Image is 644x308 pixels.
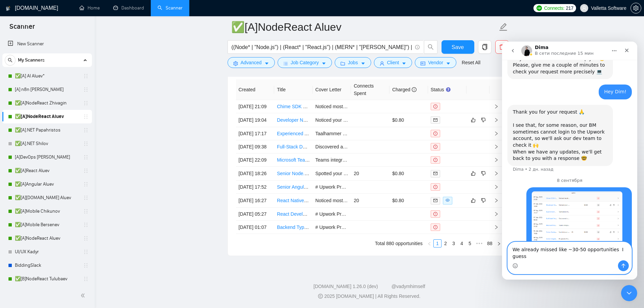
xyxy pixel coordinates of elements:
th: Status [428,79,467,100]
li: Next 5 Pages [474,239,485,247]
span: copyright [318,294,323,299]
a: ✅[A]Mobile Chikunov [15,205,79,218]
button: setting [630,3,641,14]
span: mail [433,118,437,122]
button: right [495,239,503,247]
span: Connects: [544,4,564,12]
span: Vendor [428,59,443,66]
span: dislike [481,171,486,176]
span: holder [83,87,89,92]
span: idcard [421,61,425,66]
textarea: Ваше сообщение... [6,200,129,219]
button: dislike [479,169,487,177]
span: exclamation-circle [433,132,437,136]
a: Chime SDK Video Call Web App [277,104,345,109]
input: Search Freelance Jobs... [232,43,412,51]
a: ✅[A].NET Shilov [15,137,79,150]
td: React Native & Web Developer for Smart Receipt & Price Tracking MVP [274,194,313,208]
span: Scanner [4,22,40,36]
a: 88 [485,240,495,247]
li: 1 [433,239,442,247]
button: settingAdvancedcaret-down [228,57,275,68]
span: edit [499,23,508,31]
button: delete [495,40,509,54]
a: dashboardDashboard [113,5,144,11]
span: holder [83,155,89,160]
span: right [494,104,499,109]
td: [DATE] 16:27 [236,194,275,208]
button: copy [478,40,492,54]
td: Backend Typescript Engineer [274,221,313,234]
span: right [494,171,499,176]
button: idcardVendorcaret-down [415,57,456,68]
span: user [380,61,384,66]
span: holder [83,263,89,268]
button: like [469,116,477,124]
span: like [471,198,476,203]
span: setting [631,5,641,11]
a: ✅[A]NodeReact Zhivagin [15,96,79,110]
span: search [424,44,437,50]
span: holder [83,168,89,173]
span: folder [340,61,345,66]
td: [DATE] 19:04 [236,113,275,127]
td: $0.80 [389,167,428,181]
a: homeHome [79,5,100,11]
span: holder [83,209,89,214]
td: [DATE] 09:38 [236,140,275,153]
button: Средство выбора эмодзи [10,221,16,227]
button: dislike [479,116,487,124]
td: Microsoft Teams App Development in React [274,153,313,167]
a: [A] n8n [PERSON_NAME] [15,83,79,96]
span: ••• [474,239,485,247]
button: like [469,196,477,205]
a: ✅[A].NET Papahristos [15,123,79,137]
li: 5 [466,239,474,247]
iframe: Intercom live chat [502,42,637,280]
button: Save [442,40,474,54]
span: holder [83,114,89,119]
a: ✅[A]React Aluev [15,164,79,177]
a: New Scanner [8,37,87,51]
span: user [582,6,587,10]
span: info-circle [415,45,420,49]
a: ✅[A]NodeReact Aluev [15,232,79,245]
a: Senior Angular + NestJS Dev [277,184,338,190]
span: Charged [392,87,416,92]
span: holder [83,73,89,79]
li: Previous Page [425,239,433,247]
td: 20 [351,167,389,181]
span: caret-down [402,61,406,66]
span: eye [446,198,450,202]
a: ✅[A][DOMAIN_NAME] Aluev [15,191,79,205]
span: exclamation-circle [433,145,437,149]
a: UI/UX Kadyr [15,245,79,259]
input: Scanner name... [231,19,498,35]
span: holder [83,195,89,200]
td: [DATE] 22:09 [236,153,275,167]
a: 1 [434,240,441,247]
div: Tooltip anchor [445,87,451,93]
button: barsJob Categorycaret-down [278,57,332,68]
a: React Native & Web Developer for Smart Receipt & Price Tracking MVP [277,198,428,203]
button: left [425,239,433,247]
td: $0.80 [389,113,428,127]
td: [DATE] 01:07 [236,221,275,234]
td: Chime SDK Video Call Web App [274,100,313,113]
span: right [494,225,499,230]
td: [DATE] 18:26 [236,167,275,181]
button: folderJobscaret-down [335,57,371,68]
div: info@vallettasoftware.com говорит… [5,146,130,256]
td: [DATE] 17:52 [236,181,275,194]
li: New Scanner [2,37,92,51]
